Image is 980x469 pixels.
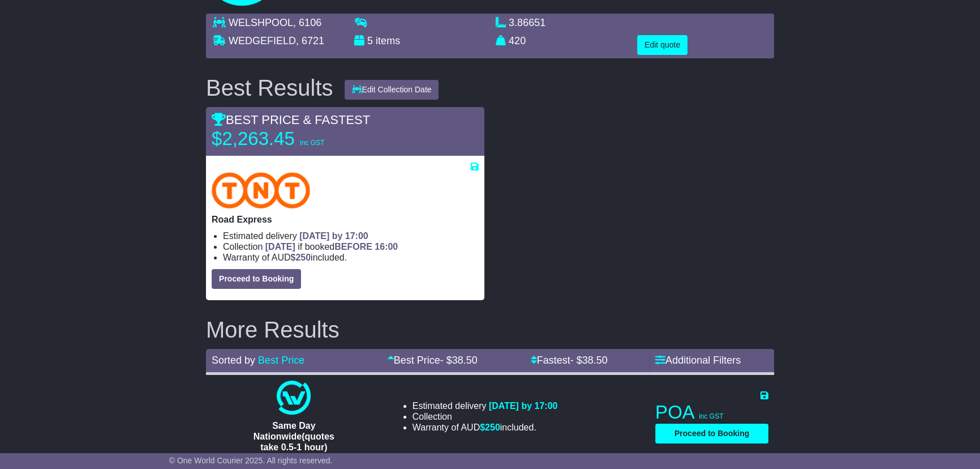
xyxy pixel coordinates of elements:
li: Warranty of AUD included. [412,422,558,433]
span: inc GST [699,412,723,420]
p: Road Express [212,214,479,225]
span: 16:00 [375,242,398,251]
span: [DATE] by 17:00 [489,401,558,411]
button: Proceed to Booking [212,269,301,289]
span: 5 [367,35,373,46]
h2: More Results [206,317,774,342]
div: Best Results [200,75,339,100]
p: $2,263.45 [212,127,353,150]
button: Proceed to Booking [655,424,768,444]
span: BEST PRICE & FASTEST [212,113,370,127]
li: Collection [412,411,558,422]
span: WELSHPOOL [229,17,293,28]
span: 420 [509,35,526,46]
a: Fastest- $38.50 [531,355,608,366]
button: Edit Collection Date [345,80,439,100]
li: Estimated delivery [412,400,558,411]
span: © One World Courier 2025. All rights reserved. [169,456,333,465]
span: - $ [570,355,608,366]
span: - $ [440,355,478,366]
span: , 6721 [296,35,324,46]
span: [DATE] [265,242,295,251]
span: WEDGEFIELD [229,35,296,46]
p: POA [655,401,768,424]
span: 38.50 [582,355,608,366]
span: $ [290,253,311,262]
button: Edit quote [637,35,687,55]
span: $ [480,423,500,432]
span: Sorted by [212,355,255,366]
span: 38.50 [452,355,478,366]
span: 250 [295,253,311,262]
span: items [376,35,400,46]
a: Best Price [258,355,304,366]
li: Estimated delivery [223,231,479,241]
span: 3.86651 [509,17,545,28]
a: Best Price- $38.50 [388,355,478,366]
img: TNT Domestic: Road Express [212,172,310,208]
span: Same Day Nationwide(quotes take 0.5-1 hour) [253,421,334,452]
img: One World Courier: Same Day Nationwide(quotes take 0.5-1 hour) [277,381,311,415]
li: Collection [223,241,479,252]
span: inc GST [300,139,324,147]
li: Warranty of AUD included. [223,252,479,263]
span: if booked [265,242,398,251]
span: [DATE] by 17:00 [299,231,368,241]
span: 250 [485,423,500,432]
a: Additional Filters [655,355,741,366]
span: , 6106 [293,17,321,28]
span: BEFORE [334,242,372,251]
